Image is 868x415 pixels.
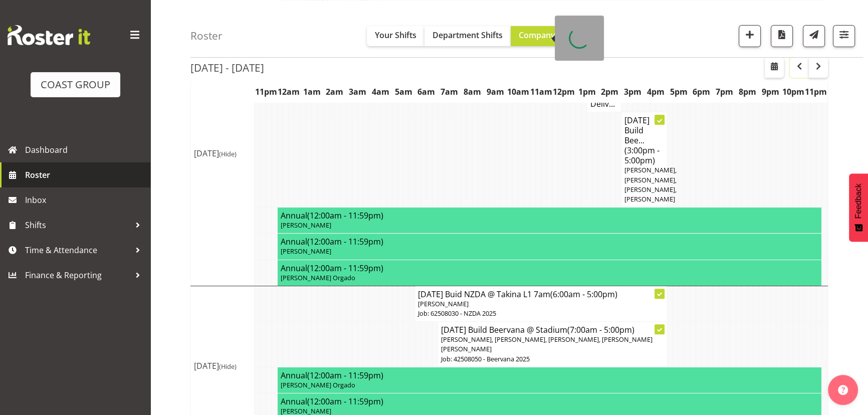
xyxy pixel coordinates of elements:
th: 2am [323,80,346,103]
h4: [DATE] Buid NZDA @ Takina L1 7am [418,289,664,299]
th: 7am [438,80,461,103]
h4: Annual [281,237,819,247]
img: Rosterit website logo [8,25,90,45]
th: 11pm [805,80,828,103]
img: help-xxl-2.png [838,385,848,395]
button: Department Shifts [424,26,511,46]
h4: [DATE] Build Bee... [624,115,664,165]
h4: Roster [190,30,223,42]
th: 6pm [690,80,713,103]
th: 4am [369,80,392,103]
span: Finance & Reporting [25,268,130,283]
th: 12pm [552,80,575,103]
th: 12am [277,80,300,103]
button: Company Shifts [511,26,587,46]
button: Add a new shift [739,25,761,47]
span: (12:00am - 11:59pm) [307,236,383,247]
th: 11pm [255,80,278,103]
h2: [DATE] - [DATE] [190,61,264,74]
th: 10am [507,80,530,103]
th: 3pm [621,80,644,103]
button: Send a list of all shifts for the selected filtered period to all rostered employees. [803,25,825,47]
span: Your Shifts [375,30,416,41]
span: (12:00am - 11:59pm) [307,396,383,407]
h4: Annual [281,211,819,221]
p: Job: 42508050 - Beervana 2025 [441,354,664,364]
th: 5pm [667,80,690,103]
button: Filter Shifts [833,25,855,47]
th: 7pm [713,80,736,103]
span: (Hide) [219,149,237,158]
span: Inbox [25,192,145,207]
span: Shifts [25,218,130,233]
button: Select a specific date within the roster. [765,58,784,78]
th: 4pm [644,80,667,103]
th: 11am [530,80,553,103]
span: (12:00am - 11:59pm) [307,370,383,381]
span: (12:00am - 11:59pm) [307,210,383,221]
span: Time & Attendance [25,243,130,258]
span: [PERSON_NAME] [418,299,469,308]
h4: Annual [281,396,819,406]
span: (Hide) [219,362,237,371]
th: 2pm [598,80,621,103]
h4: Annual [281,263,819,273]
th: 6am [415,80,438,103]
span: Feedback [854,183,863,219]
th: 10pm [782,80,805,103]
h4: [DATE] Build Beervana @ Stadium [441,325,664,335]
button: Feedback - Show survey [849,173,868,242]
span: (7:00am - 5:00pm) [567,324,634,335]
th: 9am [484,80,507,103]
th: 9pm [759,80,782,103]
th: 5am [392,80,415,103]
span: (3:00pm - 5:00pm) [624,145,660,166]
span: Roster [25,167,145,182]
span: Company Shifts [519,30,579,41]
h4: Annual [281,370,819,380]
div: COAST GROUP [41,77,110,92]
span: [PERSON_NAME], [PERSON_NAME], [PERSON_NAME], [PERSON_NAME] [624,165,677,203]
h4: [DATE] Deliv... [590,89,618,109]
span: [PERSON_NAME] Orgado [281,273,355,282]
span: [PERSON_NAME] [281,221,331,230]
span: [PERSON_NAME] [281,247,331,256]
button: Your Shifts [367,26,424,46]
th: 8am [461,80,484,103]
button: Download a PDF of the roster according to the set date range. [771,25,793,47]
span: [PERSON_NAME] Orgado [281,380,355,389]
span: Dashboard [25,142,145,157]
th: 1am [300,80,323,103]
p: Job: 62508030 - NZDA 2025 [418,309,664,318]
span: (6:00am - 5:00pm) [550,289,617,300]
span: (12:00am - 11:59pm) [307,263,383,274]
span: Department Shifts [432,30,503,41]
td: [DATE] [191,21,255,286]
th: 8pm [736,80,759,103]
span: [PERSON_NAME], [PERSON_NAME], [PERSON_NAME], [PERSON_NAME] [PERSON_NAME] [441,335,653,353]
th: 3am [346,80,369,103]
th: 1pm [575,80,598,103]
